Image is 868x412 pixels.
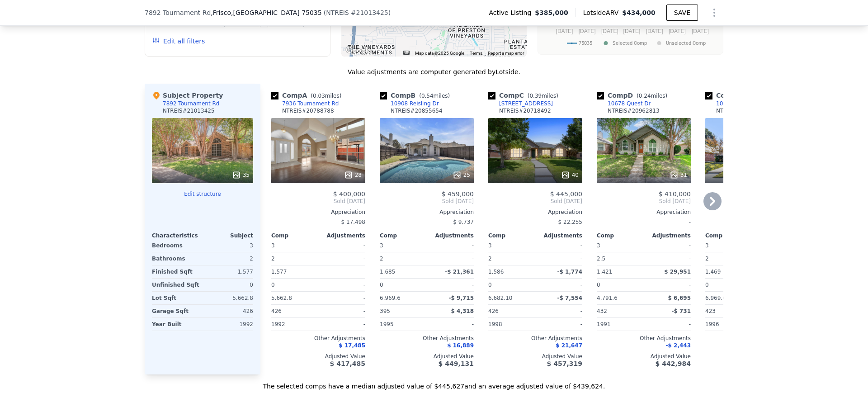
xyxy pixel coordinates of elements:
div: Comp C [488,91,562,100]
span: 0 [597,282,600,288]
div: Bathrooms [152,252,201,265]
div: Adjusted Value [380,353,474,360]
div: Appreciation [271,208,365,216]
div: 3 [204,239,253,252]
div: NTREIS # 20962813 [608,107,660,114]
div: Comp B [380,91,453,100]
span: 0 [488,282,492,288]
span: 3 [271,242,275,249]
div: - [597,216,691,228]
div: Adjusted Value [488,353,582,360]
button: Show Options [705,4,723,22]
div: ( ) [324,8,391,17]
div: 2 [488,252,533,265]
div: - [646,279,691,291]
div: - [320,265,365,278]
span: -$ 731 [671,308,691,314]
span: , [GEOGRAPHIC_DATA] 75035 [231,9,322,16]
span: $ 445,000 [550,190,582,198]
div: Comp [488,232,535,239]
div: 31 [670,170,687,180]
span: 6,969.6 [380,295,401,301]
div: Finished Sqft [152,265,201,278]
span: $ 29,951 [664,269,691,275]
span: ( miles) [415,93,453,99]
div: Adjustments [318,232,365,239]
span: 1,577 [271,269,287,275]
div: Value adjustments are computer generated by Lotside . [145,67,723,76]
div: - [646,252,691,265]
div: Comp D [597,91,671,100]
div: 1998 [488,318,533,331]
text: [DATE] [556,28,573,34]
div: Year Built [152,318,201,331]
span: 1,586 [488,269,504,275]
span: Sold [DATE] [380,198,474,205]
span: $ 417,485 [330,360,365,367]
div: Garage Sqft [152,305,201,317]
span: -$ 1,774 [557,269,582,275]
span: $ 459,000 [442,190,474,198]
span: Sold [DATE] [271,198,365,205]
span: Sold [DATE] [597,198,691,205]
span: # 21013425 [351,9,388,16]
span: 0 [705,282,709,288]
div: 25 [453,170,470,180]
span: 3 [488,242,492,249]
div: 1995 [380,318,425,331]
div: - [320,239,365,252]
div: 10908 Reisling Dr [391,100,439,107]
img: Google [344,45,373,57]
div: Comp [380,232,427,239]
span: 0 [271,282,275,288]
div: 2.5 [597,252,642,265]
div: Subject Property [152,91,223,100]
span: 4,791.6 [597,295,618,301]
div: Other Adjustments [705,335,799,342]
div: - [320,305,365,317]
div: Bedrooms [152,239,201,252]
span: 395 [380,308,390,314]
div: NTREIS # 20788788 [282,107,334,114]
span: $ 400,000 [333,190,365,198]
div: NTREIS # 21013425 [163,107,215,114]
span: Map data ©2025 Google [415,51,464,56]
div: Other Adjustments [597,335,691,342]
text: 75035 [579,40,592,46]
span: 0.39 [529,93,542,99]
div: Adjustments [427,232,474,239]
div: 10678 Quest Dr [608,100,651,107]
span: 3 [380,242,383,249]
div: 10813 Camelot Dr [716,100,766,107]
span: $385,000 [535,8,568,17]
div: Adjusted Value [705,353,799,360]
span: 423 [705,308,716,314]
span: ( miles) [307,93,345,99]
text: [DATE] [579,28,596,34]
text: [DATE] [623,28,641,34]
div: - [537,318,582,331]
span: $ 9,737 [453,219,474,225]
a: 10813 Camelot Dr [705,100,766,107]
div: 2 [204,252,253,265]
div: Appreciation [597,208,691,216]
div: Comp [705,232,752,239]
div: Comp [271,232,318,239]
div: 2 [380,252,425,265]
div: - [429,318,474,331]
div: Subject [203,232,253,239]
div: 5,662.8 [204,292,253,304]
div: - [320,252,365,265]
text: Selected Comp [613,40,647,46]
div: - [429,252,474,265]
a: Terms (opens in new tab) [470,51,482,56]
div: - [646,318,691,331]
span: $ 16,889 [447,342,474,349]
span: Sold [DATE] [488,198,582,205]
div: 7892 Tournament Rd [163,100,219,107]
div: Appreciation [380,208,474,216]
div: Adjustments [644,232,691,239]
span: NTREIS [326,9,349,16]
span: $434,000 [622,9,656,16]
span: , Frisco [211,8,321,17]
